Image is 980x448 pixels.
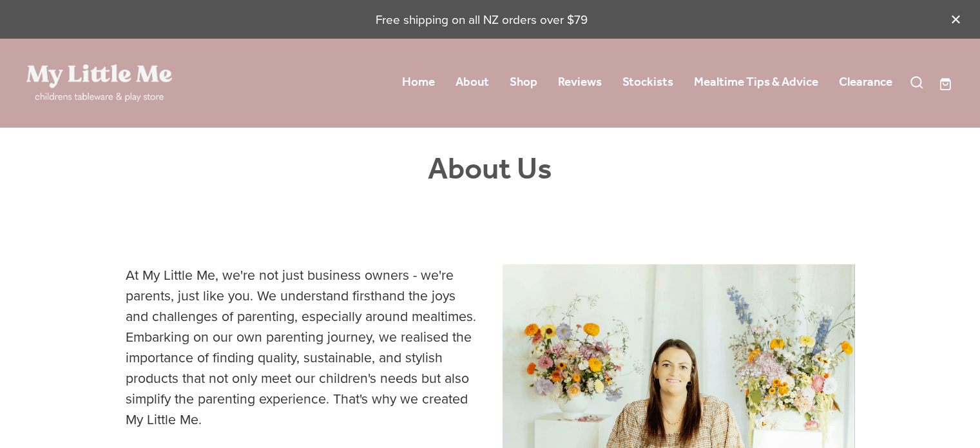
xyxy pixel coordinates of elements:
p: Free shipping on all NZ orders over $79 [26,11,937,28]
a: Stockists [622,71,673,94]
a: Home [402,71,435,94]
h1: About Us [126,152,855,189]
a: Shop [510,71,537,94]
a: Reviews [558,71,602,94]
p: At My Little Me, we're not just business owners - we're parents, just like you. We understand fir... [126,264,478,445]
a: Clearance [839,71,892,94]
a: Mealtime Tips & Advice [694,71,818,94]
a: About [456,71,489,94]
a: My Little Me Ltd homepage [26,64,212,102]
